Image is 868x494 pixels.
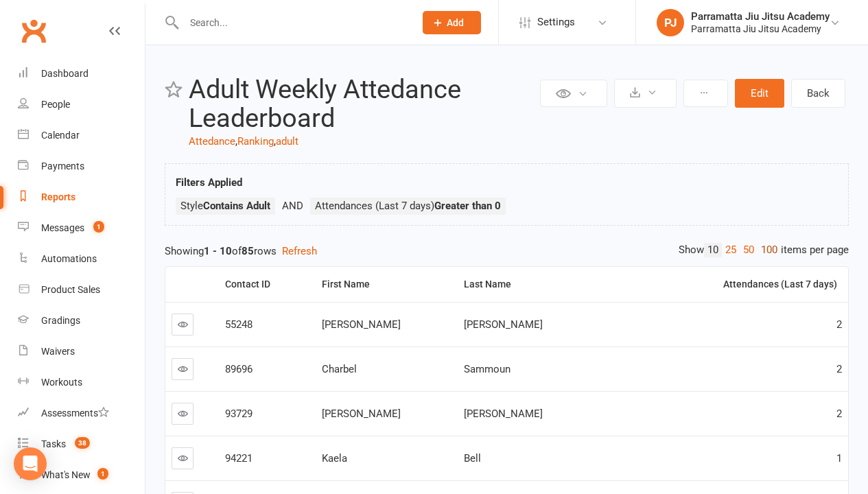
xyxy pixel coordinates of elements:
h2: Adult Weekly Attedance Leaderboard [189,75,537,133]
div: What's New [41,469,91,480]
a: Reports [18,182,145,213]
div: People [41,99,70,110]
span: 2 [836,363,842,375]
div: Open Intercom Messenger [14,447,47,480]
button: Edit [735,79,784,108]
input: Search... [180,13,405,32]
a: Dashboard [18,58,145,89]
span: Settings [537,7,575,38]
a: Attedance [189,135,235,148]
span: 55248 [225,318,253,331]
span: 93729 [225,408,253,420]
div: Reports [41,191,75,202]
a: People [18,89,145,120]
div: Last Name [464,279,633,290]
a: Workouts [18,367,145,398]
span: 1 [93,221,104,233]
div: Contact ID [225,279,305,290]
span: 1 [97,468,108,480]
span: Kaela [322,452,347,464]
span: 94221 [225,452,253,464]
a: What's New1 [18,460,145,491]
span: Style [180,200,270,212]
div: Workouts [41,377,82,388]
span: [PERSON_NAME] [464,318,543,331]
span: , [235,135,237,148]
div: Attendances (Last 7 days) [650,279,837,290]
div: Gradings [41,315,80,326]
div: PJ [657,9,684,36]
a: Automations [18,244,145,274]
div: Waivers [41,346,75,357]
div: Showing of rows [165,243,849,259]
a: Calendar [18,120,145,151]
strong: 1 - 10 [204,245,232,257]
span: , [274,135,276,148]
a: Product Sales [18,274,145,305]
strong: Contains Adult [203,200,270,212]
div: Show items per page [679,243,849,257]
span: Charbel [322,363,357,375]
div: Dashboard [41,68,89,79]
a: Payments [18,151,145,182]
a: 10 [704,243,722,257]
a: Gradings [18,305,145,336]
span: Sammoun [464,363,511,375]
a: Messages 1 [18,213,145,244]
div: Payments [41,161,84,172]
span: Attendances (Last 7 days) [315,200,501,212]
a: Clubworx [16,14,51,48]
div: Parramatta Jiu Jitsu Academy [691,23,830,35]
span: 2 [836,318,842,331]
button: Add [423,11,481,34]
div: Messages [41,222,84,233]
span: [PERSON_NAME] [322,318,401,331]
div: Product Sales [41,284,100,295]
div: Automations [41,253,97,264]
a: Waivers [18,336,145,367]
a: Ranking [237,135,274,148]
span: [PERSON_NAME] [464,408,543,420]
div: Tasks [41,438,66,449]
strong: Filters Applied [176,176,242,189]
span: 38 [75,437,90,449]
a: 100 [758,243,781,257]
strong: 85 [242,245,254,257]
div: First Name [322,279,447,290]
a: Assessments [18,398,145,429]
a: Tasks 38 [18,429,145,460]
a: 50 [740,243,758,257]
div: Calendar [41,130,80,141]
span: 89696 [225,363,253,375]
a: Back [791,79,845,108]
span: Bell [464,452,481,464]
span: 2 [836,408,842,420]
span: 1 [836,452,842,464]
strong: Greater than 0 [434,200,501,212]
a: 25 [722,243,740,257]
span: Add [447,17,464,28]
div: Assessments [41,408,109,419]
div: Parramatta Jiu Jitsu Academy [691,10,830,23]
a: adult [276,135,298,148]
span: [PERSON_NAME] [322,408,401,420]
button: Refresh [282,243,317,259]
